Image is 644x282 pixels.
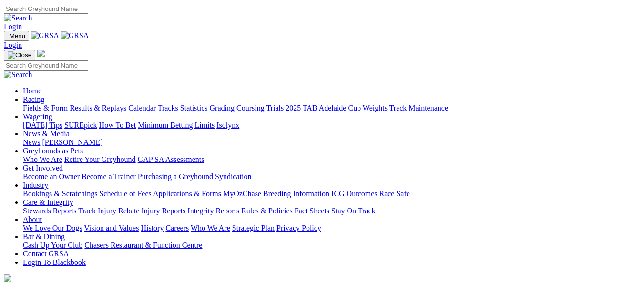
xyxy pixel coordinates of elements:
[42,138,102,146] a: [PERSON_NAME]
[180,104,208,112] a: Statistics
[23,138,640,147] div: News & Media
[363,104,388,112] a: Weights
[191,224,230,232] a: Who We Are
[4,22,22,30] a: Login
[4,70,32,79] img: Search
[23,241,82,249] a: Cash Up Your Club
[232,224,275,232] a: Strategic Plan
[379,190,409,198] a: Race Safe
[23,155,62,163] a: Who We Are
[23,130,70,138] a: News & Media
[23,224,640,232] div: About
[23,147,83,155] a: Greyhounds as Pets
[23,112,52,121] a: Wagering
[64,121,97,129] a: SUREpick
[64,155,136,163] a: Retire Your Greyhound
[236,104,265,112] a: Coursing
[4,41,22,49] a: Login
[23,121,62,129] a: [DATE] Tips
[389,104,448,112] a: Track Maintenance
[23,104,640,112] div: Racing
[153,190,221,198] a: Applications & Forms
[37,50,45,57] img: logo-grsa-white.png
[276,224,321,232] a: Privacy Policy
[23,164,63,172] a: Get Involved
[4,4,88,14] input: Search
[82,172,136,181] a: Become a Trainer
[266,104,284,112] a: Trials
[78,207,139,215] a: Track Injury Rebate
[158,104,178,112] a: Tracks
[263,190,329,198] a: Breeding Information
[165,224,189,232] a: Careers
[331,207,375,215] a: Stay On Track
[23,190,640,198] div: Industry
[23,207,76,215] a: Stewards Reports
[84,224,139,232] a: Vision and Values
[216,121,239,129] a: Isolynx
[23,190,97,198] a: Bookings & Scratchings
[23,155,640,164] div: Greyhounds as Pets
[128,104,156,112] a: Calendar
[23,172,640,181] div: Get Involved
[331,190,377,198] a: ICG Outcomes
[295,207,329,215] a: Fact Sheets
[23,104,68,112] a: Fields & Form
[4,60,88,70] input: Search
[187,207,239,215] a: Integrity Reports
[31,31,59,40] img: GRSA
[286,104,361,112] a: 2025 TAB Adelaide Cup
[23,138,40,146] a: News
[99,190,151,198] a: Schedule of Fees
[223,190,261,198] a: MyOzChase
[23,232,65,241] a: Bar & Dining
[210,104,235,112] a: Grading
[241,207,293,215] a: Rules & Policies
[4,50,35,60] button: Toggle navigation
[23,258,86,266] a: Login To Blackbook
[99,121,136,129] a: How To Bet
[23,250,69,258] a: Contact GRSA
[23,207,640,215] div: Care & Integrity
[141,224,164,232] a: History
[4,14,32,22] img: Search
[215,172,251,181] a: Syndication
[138,121,215,129] a: Minimum Betting Limits
[23,241,640,250] div: Bar & Dining
[61,31,89,40] img: GRSA
[141,207,185,215] a: Injury Reports
[23,224,82,232] a: We Love Our Dogs
[23,181,48,189] a: Industry
[23,172,80,181] a: Become an Owner
[23,121,640,130] div: Wagering
[84,241,202,249] a: Chasers Restaurant & Function Centre
[138,172,213,181] a: Purchasing a Greyhound
[23,87,41,95] a: Home
[70,104,126,112] a: Results & Replays
[8,51,31,59] img: Close
[23,198,73,206] a: Care & Integrity
[138,155,204,163] a: GAP SA Assessments
[4,31,29,41] button: Toggle navigation
[23,215,42,223] a: About
[4,274,11,282] img: logo-grsa-white.png
[23,95,44,103] a: Racing
[10,32,25,40] span: Menu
